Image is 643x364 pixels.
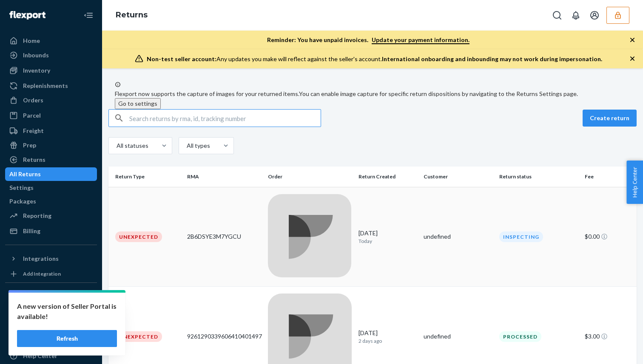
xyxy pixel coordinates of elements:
[5,93,97,107] a: Orders
[80,7,97,24] button: Close Navigation
[23,227,40,235] div: Billing
[581,166,637,187] th: Fee
[129,110,321,127] input: Search returns by rma, id, tracking number
[581,187,637,287] td: $0.00
[115,231,162,242] div: Unexpected
[5,138,97,152] a: Prep
[358,229,417,245] div: [DATE]
[5,34,97,48] a: Home
[23,270,61,277] div: Add Integration
[382,55,602,62] span: International onboarding and inbounding may not work during impersonation.
[17,301,117,322] p: A new version of Seller Portal is available!
[496,166,581,187] th: Return status
[23,37,40,45] div: Home
[23,51,49,59] div: Inbounds
[184,166,264,187] th: RMA
[117,141,147,150] div: All statuses
[9,11,46,20] img: Flexport logo
[23,66,50,75] div: Inventory
[424,232,492,241] div: undefined
[5,64,97,77] a: Inventory
[5,290,97,303] button: Fast Tags
[567,7,584,24] button: Open notifications
[115,90,299,97] span: Flexport now supports the capture of images for your returned items.
[358,329,417,344] div: [DATE]
[108,166,184,187] th: Return Type
[116,10,148,20] a: Returns
[358,337,417,344] p: 2 days ago
[5,252,97,265] button: Integrations
[23,82,68,90] div: Replenishments
[5,153,97,166] a: Returns
[147,55,216,62] span: Non-test seller account:
[187,332,261,341] div: 9261290339606410401497
[5,124,97,138] a: Freight
[5,195,97,208] a: Packages
[5,349,97,363] a: Help Center
[5,79,97,93] a: Replenishments
[5,320,97,334] a: Settings
[549,7,566,24] button: Open Search Box
[115,98,161,109] button: Go to settings
[5,209,97,223] a: Reporting
[5,48,97,62] a: Inbounds
[5,224,97,238] a: Billing
[586,7,603,24] button: Open account menu
[499,331,541,342] div: Processed
[499,231,543,242] div: Inspecting
[9,183,34,192] div: Settings
[5,167,97,181] a: All Returns
[109,3,154,28] ol: breadcrumbs
[5,269,97,279] a: Add Integration
[23,141,36,150] div: Prep
[358,237,417,245] p: Today
[5,335,97,348] a: Talk to Support
[187,232,261,241] div: 2B6DSYE3M7YGCU
[23,96,43,104] div: Orders
[267,36,469,44] p: Reminder: You have unpaid invoices.
[23,127,44,135] div: Freight
[115,331,162,342] div: Unexpected
[187,141,209,150] div: All types
[9,197,36,206] div: Packages
[299,90,578,97] span: You can enable image capture for specific return dispositions by navigating to the Returns Settin...
[147,55,602,63] div: Any updates you make will reflect against the seller's account.
[265,166,355,187] th: Order
[424,332,492,341] div: undefined
[23,111,41,120] div: Parcel
[17,330,117,347] button: Refresh
[5,181,97,195] a: Settings
[23,155,46,164] div: Returns
[9,170,41,178] div: All Returns
[5,109,97,122] a: Parcel
[355,166,421,187] th: Return Created
[23,212,51,220] div: Reporting
[23,254,59,263] div: Integrations
[372,36,469,44] a: Update your payment information.
[420,166,495,187] th: Customer
[23,352,57,360] div: Help Center
[5,307,97,317] a: Add Fast Tag
[626,161,643,204] button: Help Center
[583,110,637,127] button: Create return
